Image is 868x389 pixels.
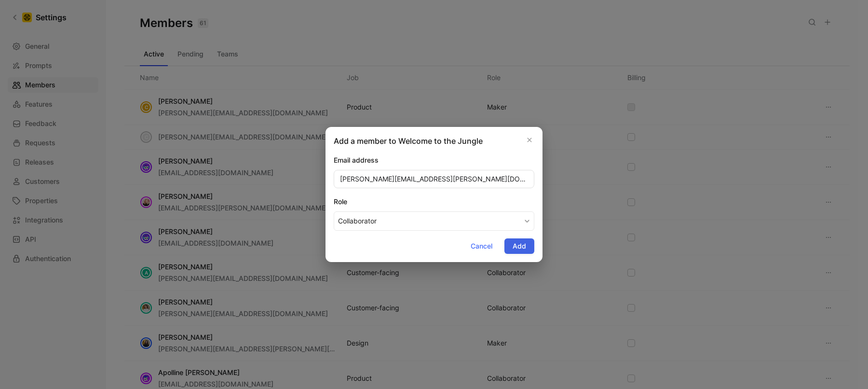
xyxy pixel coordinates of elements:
[462,238,501,254] button: Cancel
[513,240,526,252] span: Add
[504,238,534,254] button: Add
[471,240,492,252] span: Cancel
[334,170,534,188] input: example@cycle.app
[334,196,534,208] div: Role
[334,135,483,147] h2: Add a member to Welcome to the Jungle
[334,211,534,231] button: Role
[334,154,534,166] div: Email address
